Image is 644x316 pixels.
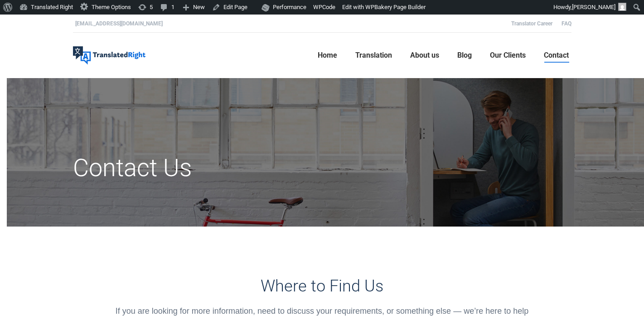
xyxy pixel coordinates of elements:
a: Blog [455,41,475,70]
img: Translated Right [73,46,145,64]
span: Blog [457,51,472,60]
a: Home [315,41,340,70]
span: [PERSON_NAME] [572,4,615,10]
h3: Where to Find Us [73,276,571,296]
a: Contact [541,41,571,70]
span: Translation [355,51,392,60]
span: Our Clients [490,51,526,60]
span: Contact [544,51,569,60]
a: About us [407,41,442,70]
a: Our Clients [487,41,528,70]
span: Home [318,51,337,60]
a: [EMAIL_ADDRESS][DOMAIN_NAME] [75,20,163,27]
a: Translation [353,41,395,70]
h1: Contact Us [73,153,571,183]
span: About us [410,51,439,60]
a: FAQ [562,20,571,27]
a: Translator Career [511,20,552,27]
